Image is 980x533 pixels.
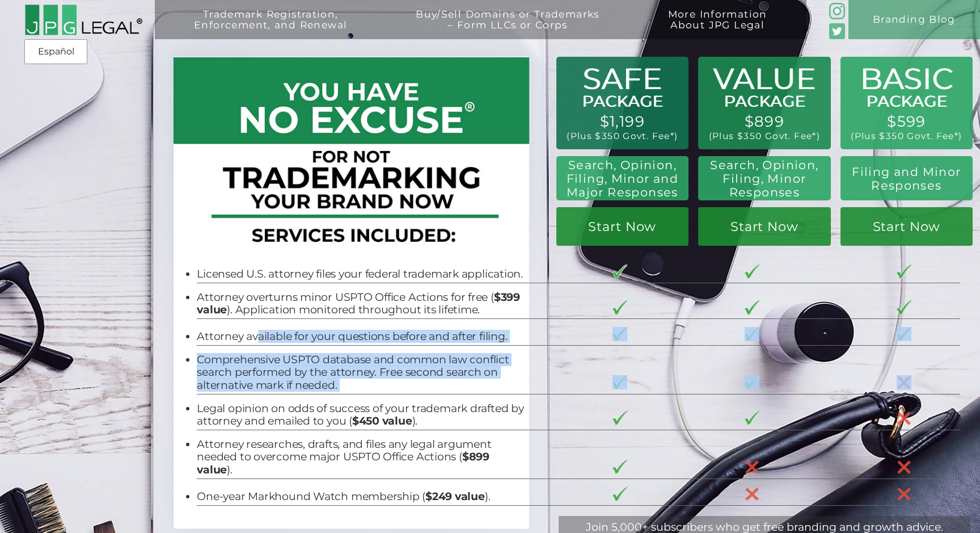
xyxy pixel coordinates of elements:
[745,265,759,279] img: checkmark-border-3.png
[745,327,759,341] img: checkmark-border-3.png
[897,460,911,475] img: X-30-3.png
[386,9,628,48] a: Buy/Sell Domains or Trademarks– Form LLCs or Corps
[164,9,377,48] a: Trademark Registration,Enforcement, and Renewal
[848,165,965,192] h2: Filing and Minor Responses
[612,411,627,425] img: checkmark-border-3.png
[612,327,627,341] img: checkmark-border-3.png
[745,300,759,314] img: checkmark-border-3.png
[745,411,759,425] img: checkmark-border-3.png
[556,207,688,246] a: Start Now
[829,3,846,19] img: glyph-logo_May2016-green3-90.png
[197,438,527,476] li: Attorney researches, drafts, and files any legal argument needed to overcome major USPTO Office A...
[197,291,527,317] li: Attorney overturns minor USPTO Office Actions for free ( ). Application monitored throughout its ...
[425,490,485,503] b: $249 value
[706,158,823,200] h2: Search, Opinion, Filing, Minor Responses
[562,158,683,200] h2: Search, Opinion, Filing, Minor and Major Responses
[352,414,412,427] b: $450 value
[897,265,911,279] img: checkmark-border-3.png
[612,487,627,501] img: checkmark-border-3.png
[829,23,846,40] img: Twitter_Social_Icon_Rounded_Square_Color-mid-green3-90.png
[698,207,830,246] a: Start Now
[197,402,527,428] li: Legal opinion on odds of success of your trademark drafted by attorney and emailed to you ( ).
[197,354,527,392] li: Comprehensive USPTO database and common law conflict search performed by the attorney. Free secon...
[897,375,911,390] img: X-30-3.png
[197,291,520,316] b: $399 value
[745,375,759,389] img: checkmark-border-3.png
[639,9,797,48] a: More InformationAbout JPG Legal
[612,265,627,279] img: checkmark-border-3.png
[840,207,973,246] a: Start Now
[197,450,489,476] b: $899 value
[612,460,627,474] img: checkmark-border-3.png
[897,487,911,502] img: X-30-3.png
[612,375,627,389] img: checkmark-border-3.png
[745,487,759,502] img: X-30-3.png
[197,330,527,343] li: Attorney available for your questions before and after filing.
[612,300,627,314] img: checkmark-border-3.png
[28,41,84,62] a: Español
[197,268,527,280] li: Licensed U.S. attorney files your federal trademark application.
[745,460,759,475] img: X-30-3.png
[897,327,911,341] img: checkmark-border-3.png
[897,411,911,426] img: X-30-3.png
[897,300,911,314] img: checkmark-border-3.png
[24,4,142,36] img: 2016-logo-black-letters-3-r.png
[197,490,527,503] li: One-year Markhound Watch membership ( ).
